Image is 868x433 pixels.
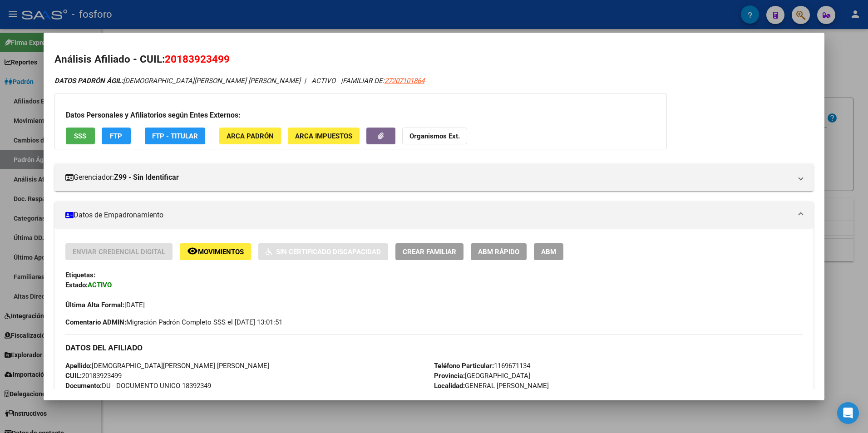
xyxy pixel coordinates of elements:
span: FAMILIAR DE: [343,77,424,85]
strong: Etiquetas: [65,271,95,279]
span: Sin Certificado Discapacidad [276,248,381,256]
span: DU - DOCUMENTO UNICO 18392349 [65,382,211,390]
button: Enviar Credencial Digital [65,243,173,260]
span: 27207101864 [385,77,424,85]
strong: Estado: [65,281,88,289]
span: [DATE] [65,301,145,309]
strong: Comentario ADMIN: [65,318,126,326]
strong: Z99 - Sin Identificar [114,172,179,183]
span: 1169671134 [434,362,530,370]
strong: Teléfono Particular: [434,362,494,370]
strong: Apellido: [65,362,92,370]
h3: DATOS DEL AFILIADO [65,343,803,353]
mat-icon: remove_red_eye [187,246,198,256]
span: [GEOGRAPHIC_DATA] [434,372,530,380]
button: FTP - Titular [145,128,205,144]
button: ABM Rápido [471,243,527,260]
h3: Datos Personales y Afiliatorios según Entes Externos: [66,110,656,121]
i: | ACTIVO | [54,77,424,85]
button: Sin Certificado Discapacidad [258,243,388,260]
button: FTP [102,128,131,144]
span: 20183923499 [65,372,122,380]
span: Movimientos [198,248,244,256]
span: ABM Rápido [478,248,519,256]
span: SSS [74,132,86,140]
strong: DATOS PADRÓN ÁGIL: [54,77,123,85]
strong: Localidad: [434,382,465,390]
strong: Documento: [65,382,102,390]
mat-panel-title: Datos de Empadronamiento [65,210,792,221]
button: ARCA Impuestos [288,128,360,144]
span: [DEMOGRAPHIC_DATA][PERSON_NAME] [PERSON_NAME] [65,362,269,370]
span: [DEMOGRAPHIC_DATA][PERSON_NAME] [PERSON_NAME] - [54,77,304,85]
button: Organismos Ext. [402,128,467,144]
button: ARCA Padrón [219,128,281,144]
div: Open Intercom Messenger [837,402,859,424]
button: SSS [66,128,95,144]
button: Movimientos [180,243,251,260]
span: Crear Familiar [403,248,456,256]
strong: CUIL: [65,372,82,380]
h2: Análisis Afiliado - CUIL: [54,52,814,67]
strong: ACTIVO [88,281,112,289]
span: Migración Padrón Completo SSS el [DATE] 13:01:51 [65,317,282,327]
span: ABM [541,248,556,256]
strong: Última Alta Formal: [65,301,124,309]
span: Enviar Credencial Digital [73,248,165,256]
span: ARCA Padrón [227,132,274,140]
mat-expansion-panel-header: Gerenciador:Z99 - Sin Identificar [54,164,814,191]
mat-panel-title: Gerenciador: [65,172,792,183]
span: ARCA Impuestos [295,132,352,140]
span: FTP [110,132,122,140]
strong: Provincia: [434,372,465,380]
button: Crear Familiar [395,243,464,260]
button: ABM [534,243,563,260]
span: GENERAL [PERSON_NAME] [434,382,549,390]
mat-expansion-panel-header: Datos de Empadronamiento [54,202,814,229]
span: 20183923499 [165,53,230,65]
span: FTP - Titular [152,132,198,140]
strong: Organismos Ext. [409,132,460,140]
